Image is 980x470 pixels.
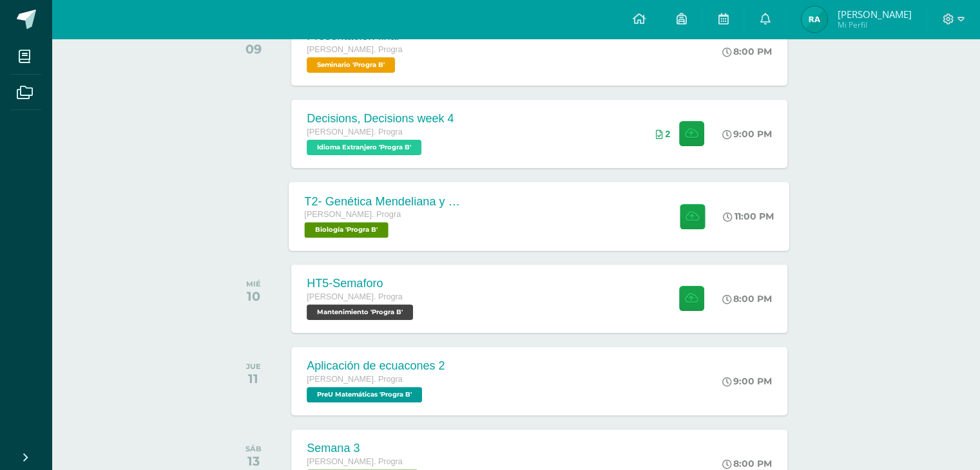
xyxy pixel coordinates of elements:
div: JUE [246,362,261,371]
div: MIÉ [246,279,261,288]
span: Mantenimiento 'Progra B' [307,305,413,320]
span: [PERSON_NAME]. Progra [307,375,402,384]
span: 2 [665,129,670,139]
div: HT5-Semaforo [307,277,416,290]
div: 11:00 PM [724,211,774,222]
div: 9:00 PM [722,128,772,140]
span: Biología 'Progra B' [305,222,389,238]
span: Seminario 'Progra B' [307,57,395,73]
div: T2- Genética Mendeliana y sus aplicaciones [305,194,461,208]
div: Aplicación de ecuacones 2 [307,359,445,373]
div: 10 [246,288,261,304]
div: 8:00 PM [722,293,772,305]
div: Archivos entregados [655,129,670,139]
span: [PERSON_NAME]. Progra [307,45,402,54]
div: 09 [244,41,262,57]
div: 8:00 PM [722,46,772,57]
div: Decisions, Decisions week 4 [307,112,454,126]
span: Idioma Extranjero 'Progra B' [307,140,421,155]
img: 0737a3b2d64831eadad20261ff3a3507.png [802,6,827,32]
div: SÁB [245,444,262,453]
div: 8:00 PM [722,458,772,469]
div: 9:00 PM [722,375,772,387]
div: 13 [245,453,262,469]
div: Semana 3 [307,442,421,455]
span: [PERSON_NAME]. Progra [307,292,402,301]
span: [PERSON_NAME]. Progra [307,457,402,466]
span: [PERSON_NAME] [837,8,911,21]
span: PreU Matemáticas 'Progra B' [307,387,422,402]
span: [PERSON_NAME]. Progra [305,210,401,219]
span: Mi Perfil [837,19,911,30]
div: 11 [246,371,261,386]
span: [PERSON_NAME]. Progra [307,127,402,136]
